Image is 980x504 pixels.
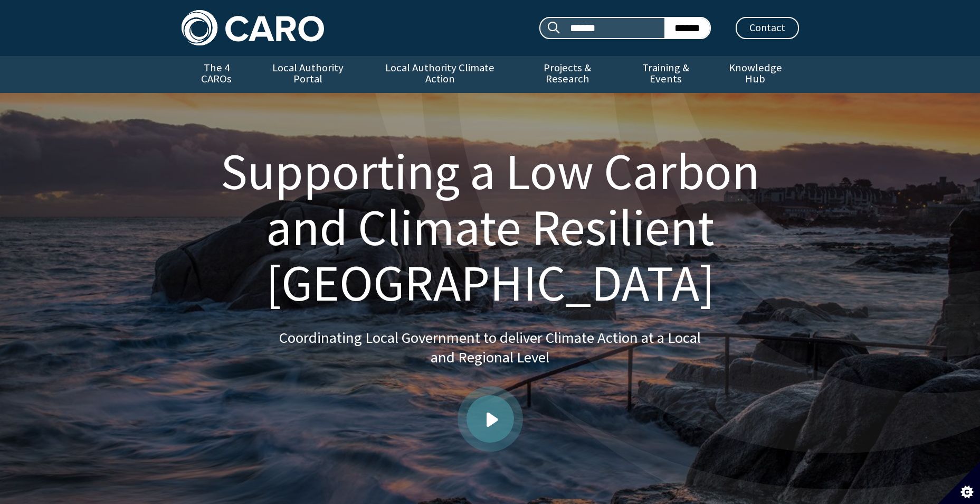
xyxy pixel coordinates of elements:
a: Contact [736,17,799,39]
button: Set cookie preferences [938,462,980,504]
img: Caro logo [182,10,324,45]
a: Local Authority Portal [252,56,365,93]
h1: Supporting a Low Carbon and Climate Resilient [GEOGRAPHIC_DATA] [194,144,786,311]
a: The 4 CAROs [182,56,252,93]
a: Projects & Research [515,56,620,93]
a: Training & Events [620,56,712,93]
p: Coordinating Local Government to deliver Climate Action at a Local and Regional Level [279,328,701,368]
a: Play video [467,395,514,443]
a: Local Authority Climate Action [365,56,515,93]
a: Knowledge Hub [712,56,798,93]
